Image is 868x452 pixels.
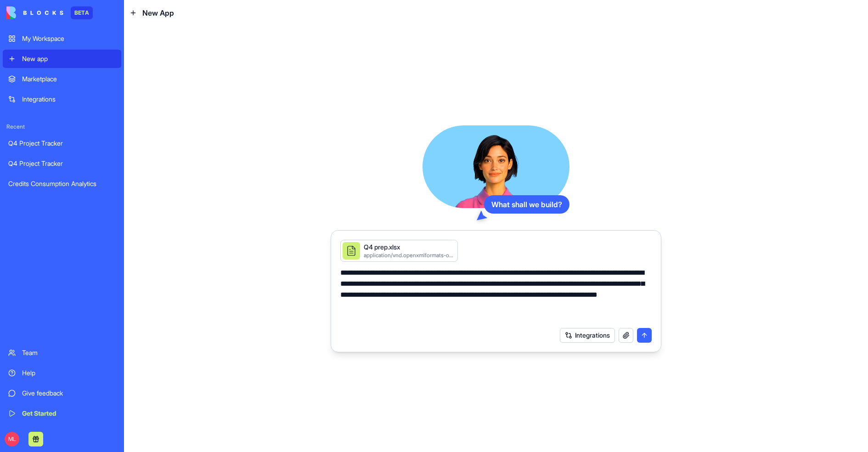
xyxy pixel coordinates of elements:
[5,432,19,446] span: ML
[8,179,116,188] div: Credits Consumption Analytics
[3,50,121,68] a: New app
[22,74,116,84] div: Marketplace
[6,6,63,19] img: logo
[8,139,116,148] div: Q4 Project Tracker
[3,70,121,88] a: Marketplace
[71,6,93,19] div: BETA
[3,344,121,362] a: Team
[8,159,116,168] div: Q4 Project Tracker
[3,364,121,382] a: Help
[3,134,121,153] a: Q4 Project Tracker
[560,328,615,343] button: Integrations
[3,29,121,48] a: My Workspace
[3,123,121,130] span: Recent
[364,243,454,252] div: Q4 prep.xlsx
[3,404,121,423] a: Get Started
[22,95,116,104] div: Integrations
[364,252,454,259] div: application/vnd.openxmlformats-officedocument.spreadsheetml.sheet
[484,195,569,214] div: What shall we build?
[22,368,116,378] div: Help
[22,34,116,43] div: My Workspace
[6,6,93,19] a: BETA
[142,7,174,18] span: New App
[3,175,121,193] a: Credits Consumption Analytics
[22,389,116,398] div: Give feedback
[3,154,121,173] a: Q4 Project Tracker
[22,348,116,357] div: Team
[3,384,121,402] a: Give feedback
[3,90,121,108] a: Integrations
[22,54,116,63] div: New app
[22,409,116,418] div: Get Started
